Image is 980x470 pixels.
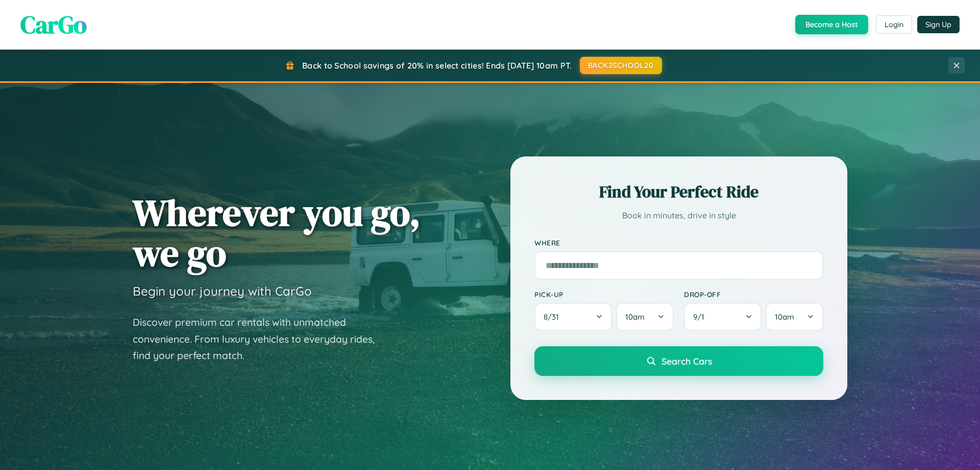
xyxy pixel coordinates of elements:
button: Search Cars [534,346,823,376]
span: Search Cars [661,355,712,367]
label: Drop-off [684,290,823,299]
p: Book in minutes, drive in style [534,208,823,223]
span: 10am [775,312,794,322]
span: 10am [625,312,645,322]
h2: Find Your Perfect Ride [534,181,823,203]
button: Sign Up [917,16,960,33]
p: Discover premium car rentals with unmatched convenience. From luxury vehicles to everyday rides, ... [133,314,388,364]
button: 10am [616,303,674,331]
span: 9 / 1 [693,312,709,322]
label: Where [534,238,823,247]
button: 9/1 [684,303,762,331]
span: CarGo [20,8,87,41]
button: 8/31 [534,303,612,331]
button: 10am [766,303,823,331]
h3: Begin your journey with CarGo [133,283,312,299]
button: Become a Host [795,15,868,34]
h1: Wherever you go, we go [133,192,421,273]
span: Back to School savings of 20% in select cities! Ends [DATE] 10am PT. [302,60,572,71]
label: Pick-up [534,290,674,299]
button: BACK2SCHOOL20 [580,57,662,74]
span: 8 / 31 [544,312,564,322]
button: Login [876,15,912,34]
